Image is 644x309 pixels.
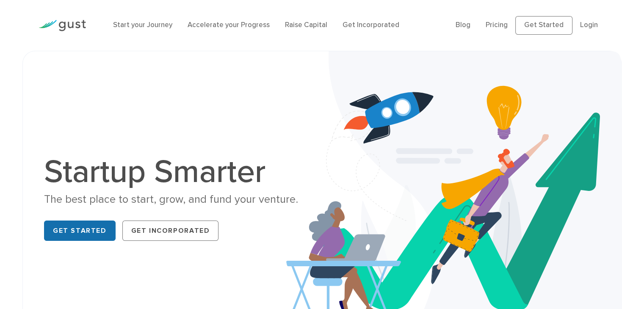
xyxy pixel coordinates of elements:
div: The best place to start, grow, and fund your venture. [44,192,315,207]
a: Login [580,21,598,29]
a: Get Incorporated [122,221,219,241]
img: Gust Logo [39,20,86,31]
a: Raise Capital [285,21,327,29]
a: Pricing [486,21,508,29]
a: Accelerate your Progress [188,21,270,29]
a: Start your Journey [113,21,172,29]
a: Get Started [515,16,572,35]
h1: Startup Smarter [44,156,315,188]
a: Blog [456,21,470,29]
a: Get Incorporated [343,21,399,29]
a: Get Started [44,221,116,241]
